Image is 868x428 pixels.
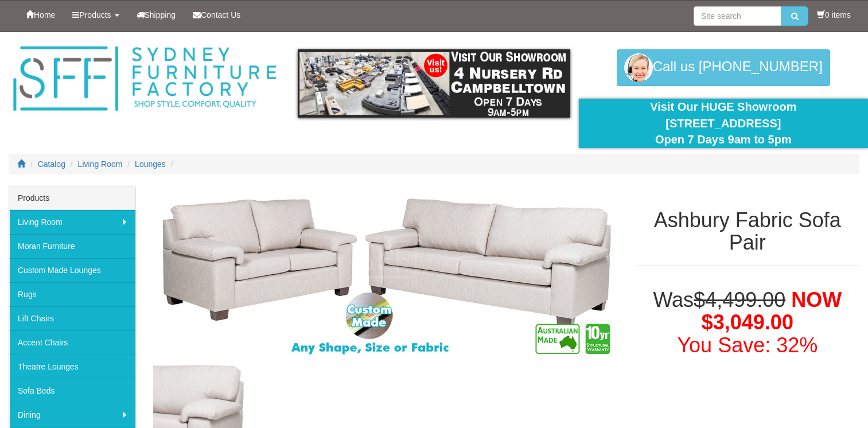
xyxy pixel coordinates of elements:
a: Products [64,1,127,29]
img: Sydney Furniture Factory [9,44,281,114]
a: Moran Furniture [9,234,135,258]
h1: Was [636,289,859,357]
span: Products [79,10,111,20]
a: Dining [9,403,135,427]
a: Living Room [78,159,123,169]
a: Accent Chairs [9,330,135,355]
a: Contact Us [184,1,249,29]
a: Lift Chairs [9,306,135,330]
a: Custom Made Lounges [9,258,135,282]
a: Rugs [9,282,135,306]
a: Lounges [135,159,166,169]
div: Products [9,186,135,210]
h1: Ashbury Fabric Sofa Pair [636,209,859,254]
span: Home [34,10,55,20]
a: Sofa Beds [9,379,135,403]
del: $4,499.00 [694,288,785,312]
a: Catalog [38,159,65,169]
input: Site search [694,6,781,26]
li: 0 items [817,9,851,21]
img: showroom.gif [298,49,570,118]
span: NOW $3,049.00 [702,288,842,334]
div: Visit Our HUGE Showroom [STREET_ADDRESS] Open 7 Days 9am to 5pm [587,99,859,148]
span: Contact Us [201,10,240,20]
a: Theatre Lounges [9,355,135,379]
a: Shipping [128,1,185,29]
span: Shipping [145,10,176,20]
font: You Save: 32% [677,333,818,357]
a: Living Room [9,210,135,234]
a: Home [17,1,64,29]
